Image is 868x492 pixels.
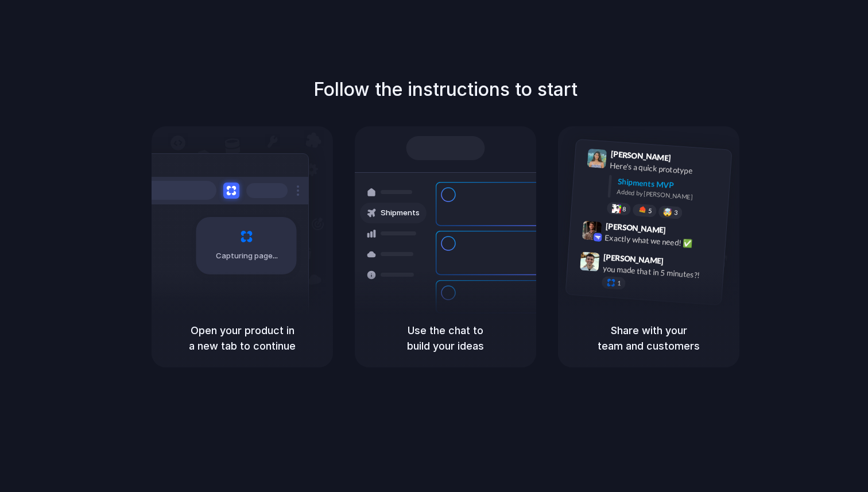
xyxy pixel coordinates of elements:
[663,208,673,216] div: 🤯
[669,225,693,239] span: 9:42 AM
[605,219,666,236] span: [PERSON_NAME]
[602,262,717,282] div: you made that in 5 minutes?!
[313,76,578,103] h1: Follow the instructions to start
[675,153,698,166] span: 9:41 AM
[369,323,522,354] h5: Use the chat to build your ideas
[674,209,678,215] span: 3
[667,256,691,270] span: 9:47 AM
[617,187,722,204] div: Added by [PERSON_NAME]
[604,231,719,251] div: Exactly what we need! ✅
[610,148,671,164] span: [PERSON_NAME]
[622,206,626,212] span: 8
[617,175,723,194] div: Shipments MVP
[216,250,280,262] span: Capturing page
[648,207,652,214] span: 5
[381,207,420,219] span: Shipments
[572,323,726,354] h5: Share with your team and customers
[610,159,724,179] div: Here's a quick prototype
[603,250,664,267] span: [PERSON_NAME]
[617,280,621,286] span: 1
[165,323,319,354] h5: Open your product in a new tab to continue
